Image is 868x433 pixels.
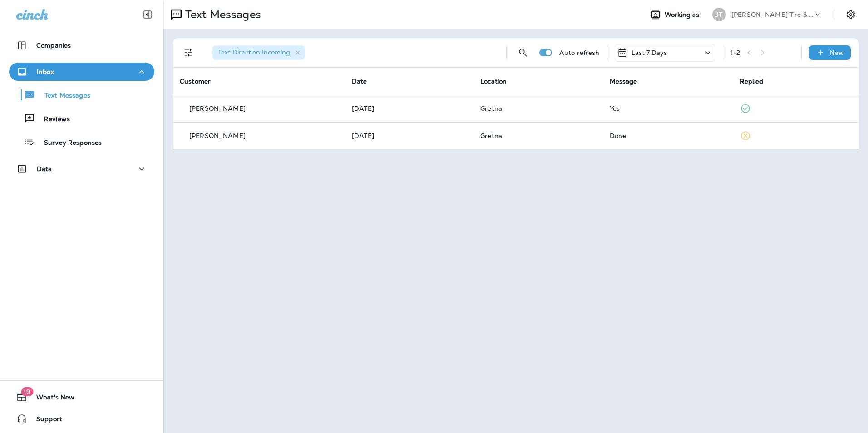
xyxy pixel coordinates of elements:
p: Data [37,165,52,172]
div: Done [610,132,725,139]
button: Survey Responses [9,133,154,152]
span: Replied [740,77,764,85]
div: 1 - 2 [730,49,740,56]
p: Text Messages [182,8,261,21]
p: Reviews [35,115,70,124]
span: Support [27,415,62,426]
span: Working as: [665,11,703,19]
p: New [830,49,844,56]
p: Survey Responses [35,139,102,148]
div: JT [712,8,726,21]
span: Location [480,77,507,85]
span: Date [352,77,367,85]
span: Customer [180,77,211,85]
button: Filters [180,44,198,62]
p: Companies [36,42,71,49]
button: Companies [9,36,154,54]
p: Last 7 Days [631,49,667,56]
p: [PERSON_NAME] [189,132,246,139]
p: Sep 11, 2025 10:15 AM [352,105,466,112]
div: Yes [610,105,725,112]
p: Inbox [37,68,54,75]
span: What's New [27,394,74,404]
button: Text Messages [9,85,154,104]
button: Inbox [9,63,154,81]
p: Text Messages [35,92,90,100]
button: Search Messages [514,44,532,62]
button: Collapse Sidebar [135,5,160,24]
p: [PERSON_NAME] [189,105,246,112]
span: Message [610,77,637,85]
div: Text Direction:Incoming [212,45,305,60]
button: Settings [843,6,859,23]
button: 19What's New [9,388,154,406]
span: Gretna [480,104,502,113]
button: Reviews [9,109,154,128]
p: Sep 10, 2025 11:58 AM [352,132,466,139]
button: Data [9,160,154,178]
span: Text Direction : Incoming [218,48,290,56]
p: Auto refresh [559,49,600,56]
span: Gretna [480,132,502,140]
span: 19 [21,387,33,396]
p: [PERSON_NAME] Tire & Auto [731,11,813,18]
button: Support [9,410,154,428]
